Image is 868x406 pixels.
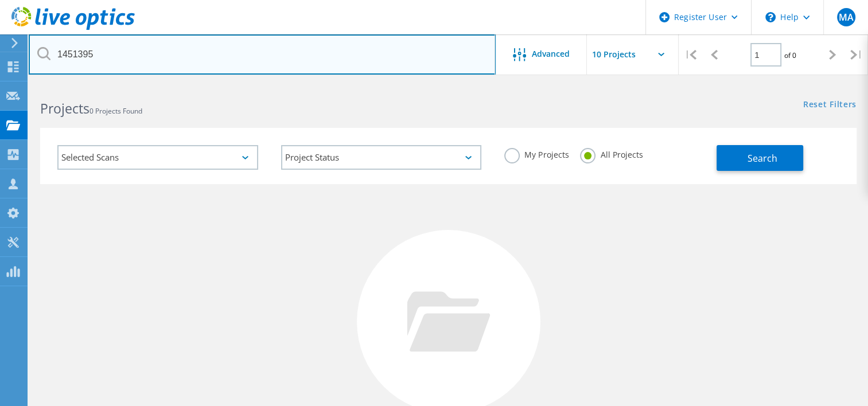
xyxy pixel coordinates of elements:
span: 0 Projects Found [89,106,142,116]
div: | [679,34,702,75]
svg: \n [765,12,776,22]
div: | [844,34,868,75]
span: MA [838,13,853,22]
span: of 0 [784,50,796,60]
div: Project Status [281,145,482,170]
span: Search [748,152,777,165]
a: Live Optics Dashboard [11,24,135,32]
span: Advanced [532,50,570,58]
input: Search projects by name, owner, ID, company, etc [29,34,496,75]
button: Search [717,145,803,171]
b: Projects [40,99,89,118]
div: Selected Scans [57,145,258,170]
label: All Projects [580,148,643,159]
a: Reset Filters [803,100,857,110]
label: My Projects [504,148,569,159]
